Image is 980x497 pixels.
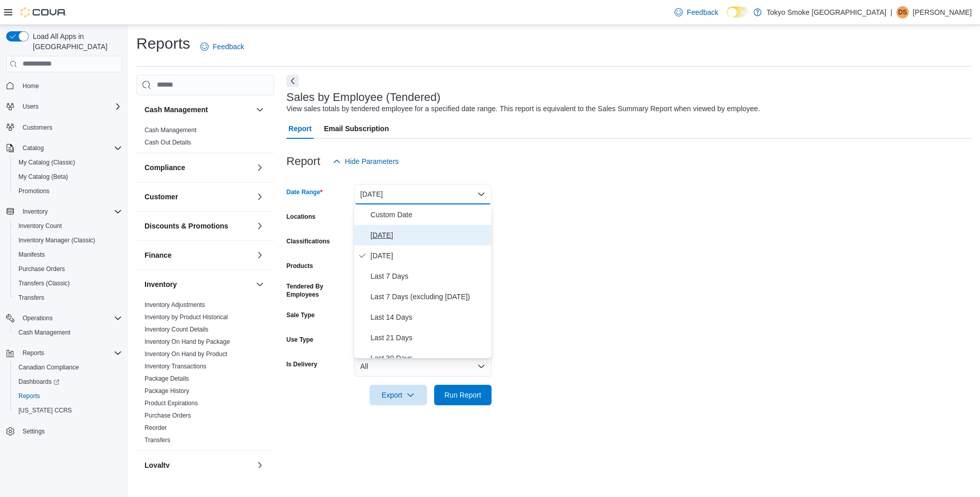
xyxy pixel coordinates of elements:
button: Next [287,75,299,87]
a: Dashboards [14,376,64,388]
span: Report [289,118,312,139]
span: Purchase Orders [18,265,65,273]
span: Inventory On Hand by Product [145,350,227,358]
a: [US_STATE] CCRS [14,404,76,417]
button: Canadian Compliance [10,360,126,375]
button: Discounts & Promotions [145,221,252,231]
span: Purchase Orders [145,411,191,420]
button: Reports [2,346,126,360]
span: Export [376,385,421,405]
button: Users [2,99,126,114]
span: Customers [23,123,52,132]
span: Reports [18,392,40,400]
span: Last 30 Days [371,352,487,364]
span: Transfers [18,294,44,302]
a: My Catalog (Beta) [14,171,72,183]
span: Settings [18,425,122,438]
a: Cash Management [145,127,196,134]
span: Cash Management [145,126,196,134]
nav: Complex example [6,74,122,466]
span: Dark Mode [727,17,727,18]
a: Package History [145,387,189,395]
span: Washington CCRS [14,404,122,417]
span: Operations [23,314,53,322]
label: Tendered By Employees [287,282,350,299]
a: Transfers (Classic) [14,277,74,289]
label: Sale Type [287,311,315,319]
span: My Catalog (Classic) [18,158,75,167]
span: Email Subscription [324,118,389,139]
button: Purchase Orders [10,262,126,276]
button: Catalog [18,142,48,154]
a: Product Expirations [145,400,198,407]
a: Feedback [196,36,248,57]
span: Purchase Orders [14,263,122,275]
span: Customers [18,121,122,134]
span: Last 7 Days (excluding [DATE]) [371,291,487,303]
button: Settings [2,424,126,439]
button: Inventory [145,279,252,289]
h3: Loyalty [145,460,170,470]
h1: Reports [136,33,190,54]
a: Cash Management [14,326,74,339]
span: My Catalog (Beta) [14,171,122,183]
span: Dashboards [18,378,59,386]
button: Operations [18,312,57,324]
a: Manifests [14,248,49,261]
button: Cash Management [254,103,266,116]
button: [US_STATE] CCRS [10,403,126,418]
a: Inventory Transactions [145,363,207,370]
a: Reorder [145,424,167,431]
a: Inventory Adjustments [145,301,205,308]
a: Cash Out Details [145,139,191,146]
span: DS [899,6,907,18]
h3: Inventory [145,279,177,289]
input: Dark Mode [727,7,748,17]
p: Tokyo Smoke [GEOGRAPHIC_DATA] [767,6,887,18]
button: Export [370,385,427,405]
span: Cash Management [14,326,122,339]
button: Inventory [18,205,52,218]
button: Transfers [10,291,126,305]
span: Feedback [687,7,718,17]
button: Finance [254,249,266,261]
button: Discounts & Promotions [254,220,266,232]
a: Inventory On Hand by Package [145,338,230,345]
span: Manifests [14,248,122,261]
span: Inventory Count [18,222,62,230]
a: Inventory Manager (Classic) [14,234,99,246]
span: Package History [145,387,189,395]
button: Operations [2,311,126,325]
div: Cash Management [136,124,274,153]
button: Promotions [10,184,126,198]
span: Feedback [213,42,244,52]
p: [PERSON_NAME] [913,6,972,18]
h3: Discounts & Promotions [145,221,228,231]
label: Classifications [287,237,330,245]
span: Transfers [14,292,122,304]
span: Catalog [18,142,122,154]
button: Users [18,100,43,113]
label: Products [287,262,313,270]
button: Reports [18,347,48,359]
span: Home [18,79,122,92]
h3: Cash Management [145,105,208,115]
span: Transfers [145,436,170,444]
span: Inventory [23,208,48,216]
button: Customer [254,191,266,203]
span: Cash Out Details [145,138,191,147]
span: Custom Date [371,209,487,221]
h3: Sales by Employee (Tendered) [287,91,441,103]
button: Customer [145,192,252,202]
a: Inventory Count [14,220,66,232]
span: Settings [23,427,45,436]
span: Catalog [23,144,44,152]
span: Inventory Count Details [145,325,209,334]
button: Catalog [2,141,126,155]
button: Inventory [254,278,266,291]
span: Hide Parameters [345,156,399,167]
button: Reports [10,389,126,403]
a: Settings [18,425,49,438]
